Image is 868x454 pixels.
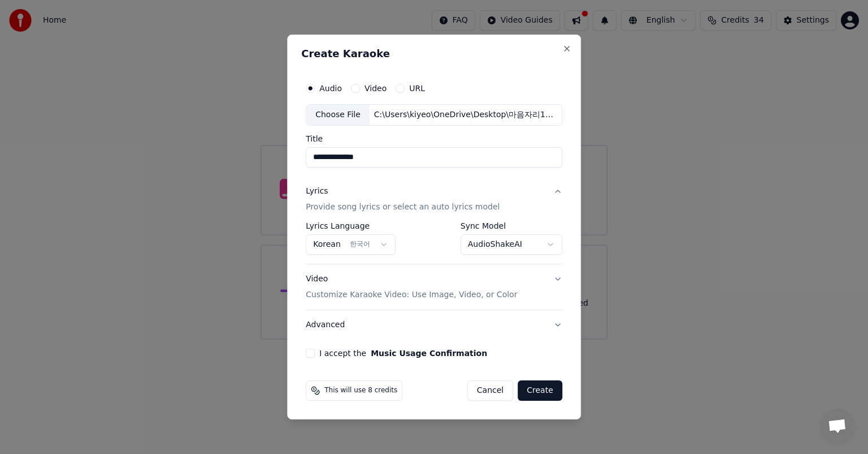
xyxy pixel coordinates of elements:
button: Cancel [467,380,513,401]
label: Lyrics Language [306,222,396,230]
button: VideoCustomize Karaoke Video: Use Image, Video, or Color [306,264,562,310]
button: LyricsProvide song lyrics or select an auto lyrics model [306,177,562,222]
div: LyricsProvide song lyrics or select an auto lyrics model [306,222,562,264]
label: Audio [319,84,342,92]
div: Lyrics [306,186,328,197]
p: Provide song lyrics or select an auto lyrics model [306,202,500,213]
div: C:\Users\kiyeo\OneDrive\Desktop\마음자리134\002 노래가좋다좋아-마음자리.wav [370,109,562,121]
p: Customize Karaoke Video: Use Image, Video, or Color [306,289,517,301]
label: Sync Model [461,222,562,230]
span: This will use 8 credits [324,386,397,395]
div: Choose File [306,105,370,125]
label: Title [306,135,562,143]
label: Video [364,84,387,92]
button: I accept the [371,349,487,357]
label: URL [409,84,425,92]
button: Advanced [306,310,562,340]
button: Create [518,380,562,401]
div: Video [306,273,517,301]
h2: Create Karaoke [301,49,567,59]
label: I accept the [319,349,487,357]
